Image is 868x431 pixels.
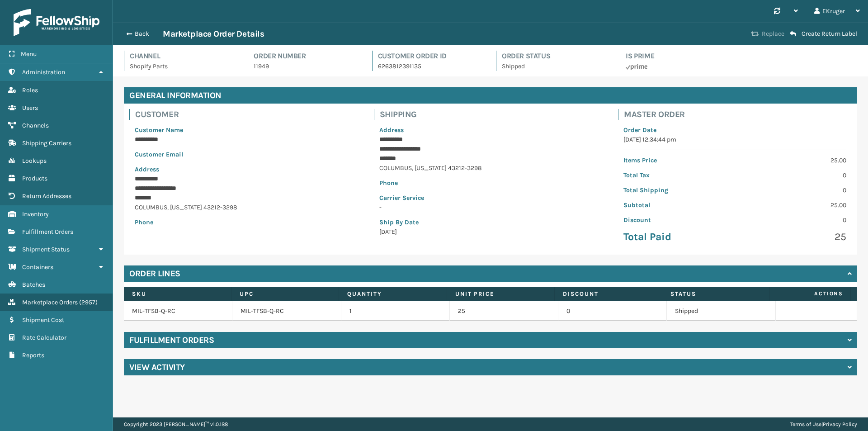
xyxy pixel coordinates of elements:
p: Customer Email [135,150,358,159]
p: 6263812391135 [378,62,485,71]
p: 25 [741,230,846,244]
h4: Shipping [380,109,608,120]
span: Address [379,126,404,134]
p: 25.00 [741,156,846,165]
label: Discount [563,290,654,298]
label: Status [670,290,761,298]
p: Ship By Date [379,218,602,227]
span: Fulfillment Orders [22,228,73,236]
i: Replace [751,31,759,37]
p: Shipped [502,62,609,71]
p: Customer Name [135,125,358,135]
span: Rate Calculator [22,334,66,341]
span: Shipment Status [22,246,70,253]
h4: Customer [135,109,363,120]
a: Privacy Policy [823,421,857,427]
p: Phone [379,178,602,188]
label: Quantity [347,290,438,298]
p: [DATE] 12:34:44 pm [623,135,846,144]
span: Containers [22,263,53,271]
label: SKU [132,290,223,298]
span: Return Addresses [22,192,71,200]
p: 0 [741,215,846,225]
td: 1 [341,301,450,321]
span: Address [135,166,159,173]
span: Lookups [22,157,47,165]
td: MIL-TFSB-Q-RC [232,301,341,321]
label: Unit Price [455,290,546,298]
h4: Order Lines [129,268,180,279]
span: Batches [22,281,45,289]
p: 0 [741,185,846,195]
p: 25.00 [741,200,846,210]
h4: Master Order [624,109,852,120]
td: 25 [450,301,558,321]
p: - [379,203,602,212]
p: 11949 [254,62,361,71]
p: Shopify Parts [130,62,237,71]
div: | [790,417,857,431]
p: Total Paid [623,230,729,244]
p: Discount [623,215,729,225]
p: Total Tax [623,171,729,180]
td: 0 [558,301,667,321]
h4: Fulfillment Orders [129,335,214,346]
img: logo [14,9,99,36]
p: COLUMBUS , [US_STATE] 43212-3298 [135,203,358,212]
button: Back [121,30,163,38]
span: Users [22,104,38,112]
p: Phone [135,218,358,227]
span: Shipment Cost [22,316,64,324]
h4: Order Status [502,51,609,62]
p: Copyright 2023 [PERSON_NAME]™ v 1.0.188 [124,417,228,431]
span: Inventory [22,210,49,218]
h3: Marketplace Order Details [163,28,264,39]
p: 0 [741,171,846,180]
span: Shipping Carriers [22,139,71,147]
h4: Order Number [254,51,361,62]
span: Actions [773,286,849,301]
h4: View Activity [129,362,185,373]
span: Menu [21,50,37,58]
button: Create Return Label [787,30,860,38]
span: Reports [22,351,44,359]
button: Replace [748,30,787,38]
label: UPC [240,290,330,298]
h4: Is Prime [626,51,733,62]
span: ( 2957 ) [79,298,98,306]
span: Marketplace Orders [22,298,78,306]
p: Subtotal [623,200,729,210]
a: Terms of Use [790,421,821,427]
span: Administration [22,68,65,76]
span: Roles [22,86,38,94]
span: Products [22,175,47,182]
p: COLUMBUS , [US_STATE] 43212-3298 [379,163,602,173]
h4: Channel [130,51,237,62]
p: Total Shipping [623,185,729,195]
p: Order Date [623,125,846,135]
a: MIL-TFSB-Q-RC [132,307,175,315]
h4: Customer Order Id [378,51,485,62]
td: Shipped [667,301,775,321]
span: Channels [22,122,49,129]
p: Carrier Service [379,193,602,203]
p: [DATE] [379,227,602,237]
p: Items Price [623,156,729,165]
h4: General Information [124,87,857,104]
i: Create Return Label [790,30,796,38]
